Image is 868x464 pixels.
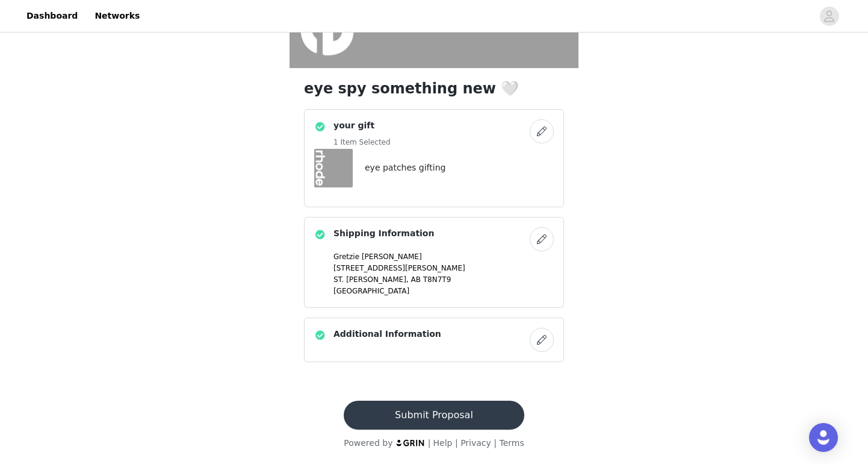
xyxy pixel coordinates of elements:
[423,275,451,284] span: T8N7T9
[809,423,838,452] div: Open Intercom Messenger
[333,328,441,340] h4: Additional Information
[304,78,564,99] h1: eye spy something new 🤍
[333,263,554,274] p: [STREET_ADDRESS][PERSON_NAME]
[304,318,564,362] div: Additional Information
[333,119,391,132] h4: your gift
[494,438,497,448] span: |
[304,217,564,308] div: Shipping Information
[333,275,409,284] span: ST. [PERSON_NAME],
[304,109,564,207] div: your gift
[499,438,524,448] a: Terms
[411,275,420,284] span: AB
[333,251,554,262] p: Gretzie [PERSON_NAME]
[344,438,392,448] span: Powered by
[333,137,391,148] h5: 1 Item Selected
[314,149,353,187] img: eye patches gifting
[344,401,524,430] button: Submit Proposal
[365,161,445,174] h4: eye patches gifting
[87,2,147,30] a: Networks
[395,439,426,447] img: logo
[333,227,434,240] h4: Shipping Information
[455,438,458,448] span: |
[19,2,85,30] a: Dashboard
[428,438,431,448] span: |
[460,438,491,448] a: Privacy
[333,286,554,296] p: [GEOGRAPHIC_DATA]
[823,7,835,26] div: avatar
[433,438,453,448] a: Help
